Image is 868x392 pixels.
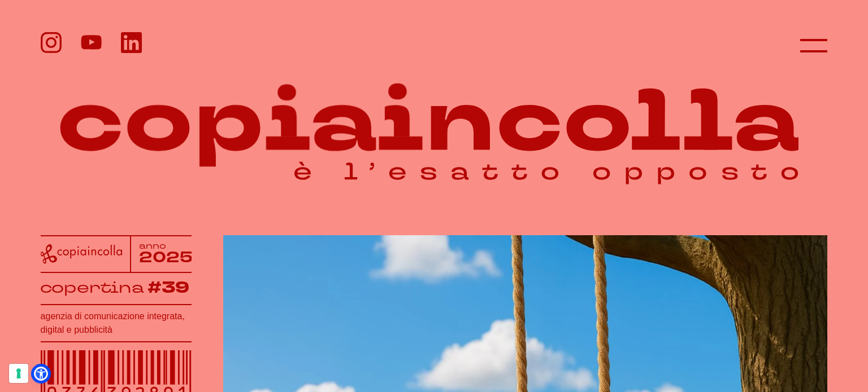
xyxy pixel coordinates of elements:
[41,310,192,337] h1: agenzia di comunicazione integrata, digital e pubblicità
[139,241,166,252] tspan: anno
[148,276,190,299] tspan: #39
[139,248,193,268] tspan: 2025
[9,364,28,383] button: Le tue preferenze relative al consenso per le tecnologie di tracciamento
[34,367,48,381] a: Open Accessibility Menu
[40,277,145,297] tspan: copertina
